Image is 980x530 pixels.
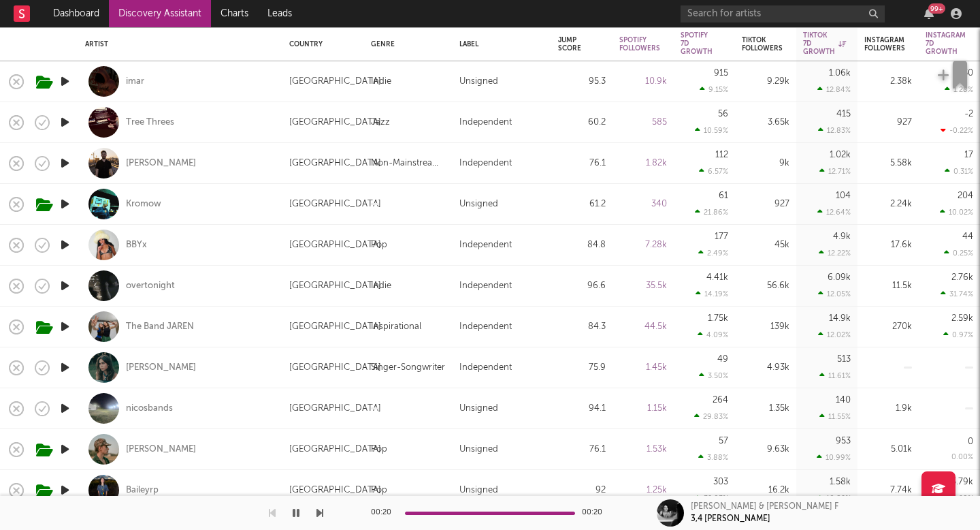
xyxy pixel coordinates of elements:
div: 94.1 [558,401,606,417]
div: 2.38k [864,74,912,90]
div: Baileyrp [126,484,159,497]
div: [GEOGRAPHIC_DATA] [289,114,381,131]
div: 4.93k [742,360,789,376]
div: Unsigned [459,401,498,417]
div: [GEOGRAPHIC_DATA] [289,74,381,90]
div: 44.5k [619,319,667,335]
div: 513 [837,355,851,364]
div: 9.63k [742,441,789,458]
div: 0.31 % [945,167,973,176]
div: [GEOGRAPHIC_DATA] [289,237,381,253]
div: The Band JAREN [126,321,194,333]
div: Unsigned [459,74,498,90]
div: 35.5k [619,278,667,294]
div: Pop [371,237,387,253]
div: 95.3 [558,74,606,90]
div: 7.28k [619,237,667,253]
div: 927 [742,196,789,213]
div: 32.03 % [695,494,728,503]
a: overtonight [126,280,175,292]
div: 17.6k [864,237,912,253]
div: 49 [717,355,728,364]
div: Instagram 7D Growth [926,31,966,56]
div: 16.2k [742,482,789,499]
div: 1.35k [742,401,789,417]
div: 76.1 [558,155,606,172]
div: 1.25k [619,482,667,499]
div: 96.6 [558,278,606,294]
div: Independent [459,278,512,294]
div: Jazz [371,114,390,131]
div: 21.86 % [695,208,728,217]
a: [PERSON_NAME] [126,362,196,374]
div: 6.57 % [699,167,728,176]
div: 11.61 % [819,371,851,380]
a: [PERSON_NAME] [126,157,196,170]
div: Country [289,40,350,48]
a: imar [126,76,144,88]
div: 84.8 [558,237,606,253]
div: 2.24k [864,196,912,213]
div: Label [459,40,538,48]
div: 340 [619,196,667,213]
div: Singer-Songwriter [371,360,445,376]
div: 915 [714,69,728,78]
div: 95.68 % [938,494,973,503]
div: [GEOGRAPHIC_DATA] [289,360,381,376]
div: 264 [713,396,728,405]
div: 84.3 [558,319,606,335]
div: 12.64 % [817,208,851,217]
div: 99 + [928,3,945,14]
div: 12.84 % [817,85,851,94]
div: Unsigned [459,482,498,499]
div: 1.58k [830,478,851,486]
div: [GEOGRAPHIC_DATA] [289,278,381,294]
div: Tiktok Followers [742,36,783,52]
div: Indie [371,74,391,90]
div: 0.97 % [943,330,973,339]
div: 3,4 [PERSON_NAME] [691,513,770,525]
div: 12.05 % [818,290,851,298]
div: 4.09 % [698,330,728,339]
div: Indie [371,278,391,294]
div: -2 [964,110,973,119]
div: 31.74 % [941,290,973,298]
div: Unsigned [459,441,498,458]
div: Tiktok 7D Growth [803,31,846,56]
div: 61.2 [558,196,606,213]
div: 953 [836,437,851,446]
input: Search for artists [681,5,885,22]
div: 56.6k [742,278,789,294]
a: Tree Threes [126,116,174,129]
div: 60.2 [558,114,606,131]
div: [GEOGRAPHIC_DATA] [289,196,381,213]
div: 10.99 % [817,453,851,462]
div: 303 [713,478,728,486]
div: 927 [864,114,912,131]
div: 1.02k [830,151,851,159]
div: 9k [742,155,789,172]
div: 140 [836,396,851,405]
div: Independent [459,319,512,335]
div: 00:20 [371,505,398,521]
div: 10.59 % [695,126,728,135]
div: 1.82k [619,155,667,172]
div: 10.02 % [940,208,973,217]
div: 177 [715,232,728,241]
div: 14.9k [829,314,851,323]
div: Jump Score [558,36,585,52]
div: 12.71 % [819,167,851,176]
div: [GEOGRAPHIC_DATA] [289,155,381,172]
div: 2.49 % [698,249,728,258]
div: 1.45k [619,360,667,376]
div: 44 [962,232,973,241]
div: 2.59k [951,314,973,323]
div: nicosbands [126,403,173,415]
div: -0.22 % [941,126,973,135]
div: 4.9k [833,232,851,241]
div: 1.75k [708,314,728,323]
div: Inspirational [371,319,421,335]
div: Pop [371,482,387,499]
